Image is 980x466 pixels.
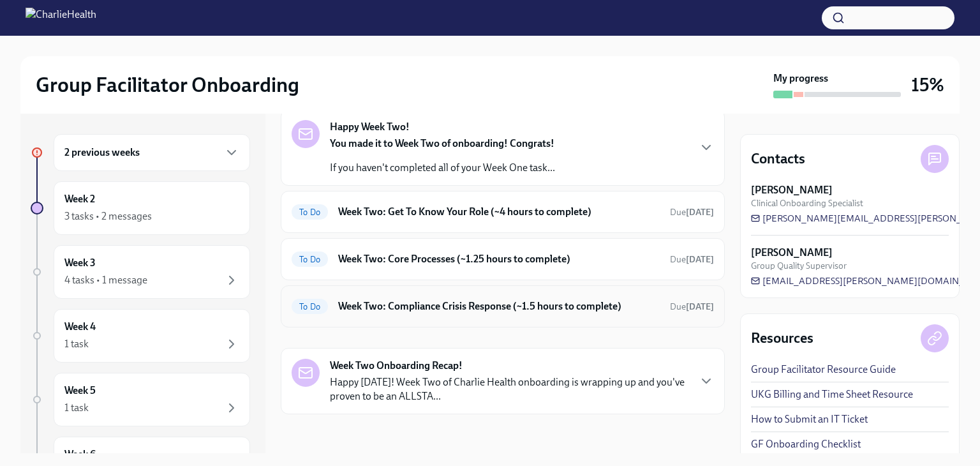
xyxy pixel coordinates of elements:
strong: [PERSON_NAME] [751,246,833,260]
div: 1 task [64,337,89,351]
h4: Contacts [751,149,805,169]
span: Due [670,207,714,218]
h6: Week Two: Core Processes (~1.25 hours to complete) [338,252,660,266]
div: 1 task [64,401,89,415]
div: 3 tasks • 2 messages [64,209,152,223]
span: To Do [292,302,328,312]
h4: Resources [751,329,813,348]
a: To DoWeek Two: Get To Know Your Role (~4 hours to complete)Due[DATE] [292,202,714,222]
h6: Week 2 [64,192,95,206]
strong: My progress [773,71,828,86]
a: Week 41 task [31,309,250,363]
strong: You made it to Week Two of onboarding! Congrats! [330,137,554,149]
a: Group Facilitator Resource Guide [751,363,896,377]
p: Happy [DATE]! Week Two of Charlie Health onboarding is wrapping up and you've proven to be an ALL... [330,375,688,403]
div: 2 previous weeks [54,134,250,171]
strong: [DATE] [686,254,714,265]
span: September 1st, 2025 10:00 [670,253,714,266]
a: How to Submit an IT Ticket [751,412,868,426]
h6: 2 previous weeks [64,146,140,160]
a: Week 34 tasks • 1 message [31,245,250,299]
span: Due [670,254,714,265]
span: September 1st, 2025 10:00 [670,206,714,218]
span: Clinical Onboarding Specialist [751,197,863,209]
a: UKG Billing and Time Sheet Resource [751,387,913,402]
a: Week 51 task [31,373,250,426]
strong: Happy Week Two! [330,120,410,134]
h3: 15% [911,73,944,96]
h6: Week Two: Get To Know Your Role (~4 hours to complete) [338,205,660,219]
a: To DoWeek Two: Compliance Crisis Response (~1.5 hours to complete)Due[DATE] [292,296,714,317]
span: Group Quality Supervisor [751,260,847,272]
h6: Week Two: Compliance Crisis Response (~1.5 hours to complete) [338,299,660,313]
span: September 1st, 2025 10:00 [670,301,714,313]
h2: Group Facilitator Onboarding [36,72,299,98]
strong: [PERSON_NAME] [751,183,833,197]
span: To Do [292,255,328,264]
h6: Week 6 [64,447,96,462]
p: If you haven't completed all of your Week One task... [330,161,555,175]
a: To DoWeek Two: Core Processes (~1.25 hours to complete)Due[DATE] [292,249,714,269]
strong: Week Two Onboarding Recap! [330,359,463,373]
span: Due [670,301,714,312]
h6: Week 5 [64,384,96,398]
h6: Week 4 [64,320,96,334]
div: 4 tasks • 1 message [64,273,147,287]
h6: Week 3 [64,256,96,270]
span: To Do [292,207,328,217]
a: GF Onboarding Checklist [751,437,861,451]
strong: [DATE] [686,301,714,312]
a: Week 23 tasks • 2 messages [31,181,250,235]
strong: [DATE] [686,207,714,218]
img: CharlieHealth [26,8,96,28]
